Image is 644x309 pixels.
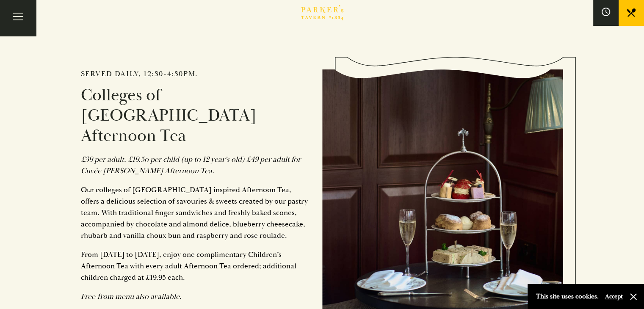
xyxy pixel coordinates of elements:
[605,292,623,301] button: Accept
[81,85,310,146] h3: Colleges of [GEOGRAPHIC_DATA] Afternoon Tea
[81,69,310,79] h2: Served daily, 12:30-4:30pm.
[536,290,599,303] p: This site uses cookies.
[81,154,301,176] em: £39 per adult. £19.5o per child (up to 12 year’s old) £49 per adult for Cuvée [PERSON_NAME] After...
[629,292,638,301] button: Close and accept
[81,249,310,283] p: From [DATE] to [DATE], enjoy one complimentary Children’s Afternoon Tea with every adult Afternoo...
[81,292,182,301] em: Free-from menu also available.
[81,184,310,241] p: Our colleges of [GEOGRAPHIC_DATA] inspired Afternoon Tea, offers a delicious selection of savouri...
